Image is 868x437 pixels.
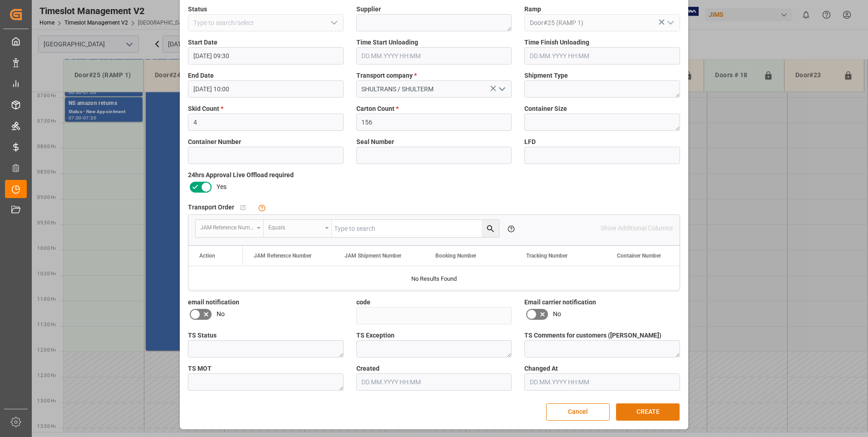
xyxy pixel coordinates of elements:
span: Changed At [524,364,558,373]
span: Status [188,5,207,14]
span: Created [356,364,380,373]
span: TS Status [188,331,217,340]
span: No [217,309,225,319]
div: Action [199,253,215,259]
button: CREATE [616,403,680,421]
span: Ramp [524,5,541,14]
span: TS Exception [356,331,395,340]
input: DD.MM.YYYY HH:MM [356,47,512,65]
span: End Date [188,71,214,80]
input: DD.MM.YYYY HH:MM [188,80,344,98]
span: Email carrier notification [524,298,596,307]
span: Time Start Unloading [356,38,418,47]
input: DD.MM.YYYY HH:MM [188,47,344,65]
button: open menu [663,16,676,30]
span: TS MOT [188,364,212,373]
span: Container Size [524,104,567,114]
span: Shipment Type [524,71,568,80]
input: DD.MM.YYYY HH:MM [524,47,680,65]
span: Time Finish Unloading [524,38,589,47]
span: Yes [217,182,227,192]
span: Booking Number [435,253,476,259]
span: Start Date [188,38,217,47]
span: TS Comments for customers ([PERSON_NAME]) [524,331,661,340]
button: open menu [196,220,264,237]
span: JAM Shipment Number [345,253,401,259]
input: DD.MM.YYYY HH:MM [356,373,512,391]
button: open menu [495,82,508,96]
input: DD.MM.YYYY HH:MM [524,373,680,391]
span: 24hrs Approval Live Offload required [188,170,294,180]
span: Container Number [617,253,661,259]
span: Carton Count [356,104,399,114]
span: Skid Count [188,104,223,114]
span: Container Number [188,137,241,147]
div: JAM Reference Number [200,221,254,232]
button: search button [482,220,499,237]
button: open menu [264,220,332,237]
span: Transport Order [188,203,234,212]
input: Type to search/select [524,14,680,31]
span: Seal Number [356,137,394,147]
div: Equals [268,221,322,232]
span: code [356,298,370,307]
button: Cancel [546,403,610,421]
span: email notification [188,298,239,307]
span: Transport company [356,71,417,80]
span: LFD [524,137,536,147]
input: Type to search/select [188,14,344,31]
input: Type to search [332,220,499,237]
span: Supplier [356,5,381,14]
span: JAM Reference Number [254,253,311,259]
span: Tracking Number [526,253,567,259]
span: No [553,309,561,319]
button: open menu [326,16,340,30]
